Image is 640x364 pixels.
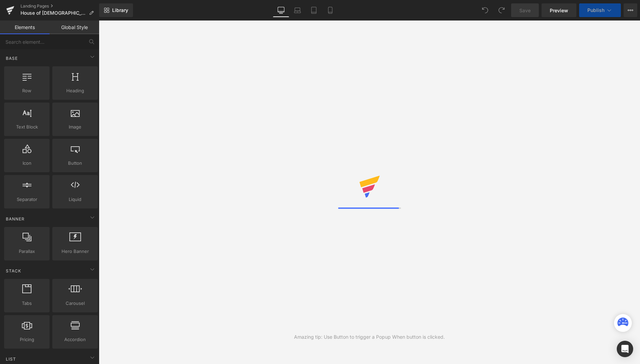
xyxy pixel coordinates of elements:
span: Row [6,87,48,94]
span: Icon [6,160,48,167]
a: Laptop [289,3,306,17]
span: Publish [587,8,604,13]
span: Separator [6,196,48,203]
span: Banner [5,216,25,222]
div: Open Intercom Messenger [617,341,633,357]
a: New Library [99,3,133,17]
span: Heading [54,87,96,94]
span: House of [DEMOGRAPHIC_DATA] [21,10,86,16]
span: Liquid [54,196,96,203]
span: Stack [5,268,22,274]
span: Accordion [54,336,96,343]
span: Save [519,7,531,14]
div: Amazing tip: Use Button to trigger a Popup When button is clicked. [294,333,445,341]
span: Library [112,7,128,13]
span: Image [54,123,96,131]
span: List [5,356,17,362]
span: Text Block [6,123,48,131]
a: Desktop [273,3,289,17]
button: Publish [579,3,621,17]
a: Preview [542,3,576,17]
span: Button [54,160,96,167]
span: Hero Banner [54,248,96,255]
a: Landing Pages [21,3,99,9]
span: Preview [550,7,568,14]
span: Parallax [6,248,48,255]
span: Tabs [6,300,48,307]
span: Pricing [6,336,48,343]
span: Carousel [54,300,96,307]
button: More [624,3,637,17]
a: Global Style [50,21,99,34]
a: Mobile [322,3,338,17]
span: Base [5,55,18,62]
button: Undo [478,3,492,17]
a: Tablet [306,3,322,17]
button: Redo [495,3,508,17]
